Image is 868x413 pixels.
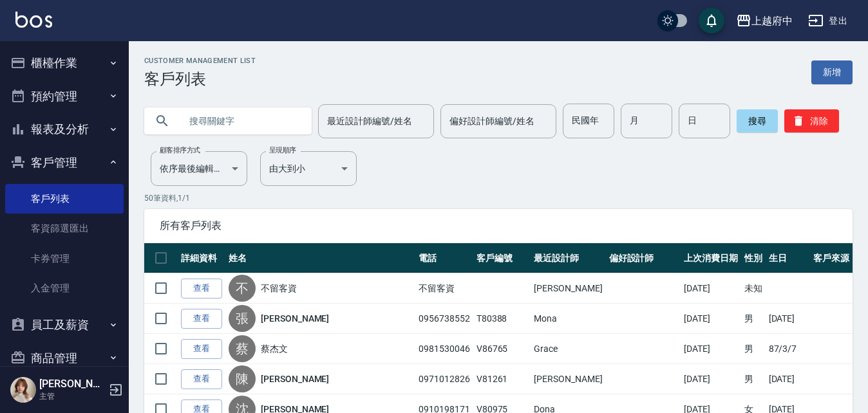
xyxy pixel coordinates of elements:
[5,113,124,146] button: 報表及分析
[803,9,853,33] button: 登出
[181,309,222,329] a: 查看
[531,304,605,334] td: Mona
[741,273,766,304] td: 未知
[531,364,605,394] td: [PERSON_NAME]
[5,214,124,243] a: 客資篩選匯出
[180,104,301,138] input: 搜尋關鍵字
[741,243,766,273] th: 性別
[5,80,124,113] button: 預約管理
[261,372,329,385] a: [PERSON_NAME]
[473,364,531,394] td: V81261
[415,304,473,334] td: 0956738552
[766,334,811,364] td: 87/3/7
[811,60,853,84] a: 新增
[261,342,288,355] a: 蔡杰文
[415,334,473,364] td: 0981530046
[260,151,357,186] div: 由大到小
[531,273,605,304] td: [PERSON_NAME]
[5,244,124,273] a: 卡券管理
[531,334,605,364] td: Grace
[229,275,256,302] div: 不
[144,57,256,65] h2: Customer Management List
[473,243,531,273] th: 客戶編號
[5,184,124,214] a: 客戶列表
[473,334,531,364] td: V86765
[229,365,256,392] div: 陳
[606,243,681,273] th: 偏好設計師
[737,109,778,133] button: 搜尋
[741,364,766,394] td: 男
[5,273,124,303] a: 入金管理
[415,364,473,394] td: 0971012826
[741,334,766,364] td: 男
[810,243,853,273] th: 客戶來源
[39,378,105,390] h5: [PERSON_NAME]
[415,243,473,273] th: 電話
[681,304,741,334] td: [DATE]
[261,312,329,325] a: [PERSON_NAME]
[473,304,531,334] td: T80388
[10,377,36,403] img: Person
[681,243,741,273] th: 上次消費日期
[741,304,766,334] td: 男
[144,70,256,88] h3: 客戶列表
[151,151,247,186] div: 依序最後編輯時間
[731,8,798,34] button: 上越府中
[15,12,52,28] img: Logo
[178,243,225,273] th: 詳細資料
[681,364,741,394] td: [DATE]
[784,109,839,133] button: 清除
[5,46,124,80] button: 櫃檯作業
[229,305,256,332] div: 張
[5,342,124,375] button: 商品管理
[681,273,741,304] td: [DATE]
[181,369,222,389] a: 查看
[160,219,837,232] span: 所有客戶列表
[5,146,124,179] button: 客戶管理
[144,192,853,204] p: 50 筆資料, 1 / 1
[39,390,105,402] p: 主管
[766,304,811,334] td: [DATE]
[160,145,200,155] label: 顧客排序方式
[681,334,741,364] td: [DATE]
[181,279,222,298] a: 查看
[531,243,605,273] th: 最近設計師
[415,273,473,304] td: 不留客資
[261,282,297,295] a: 不留客資
[766,364,811,394] td: [DATE]
[229,335,256,362] div: 蔡
[5,308,124,342] button: 員工及薪資
[751,13,793,29] div: 上越府中
[269,145,296,155] label: 呈現順序
[225,243,415,273] th: 姓名
[766,243,811,273] th: 生日
[699,8,724,33] button: save
[181,339,222,359] a: 查看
